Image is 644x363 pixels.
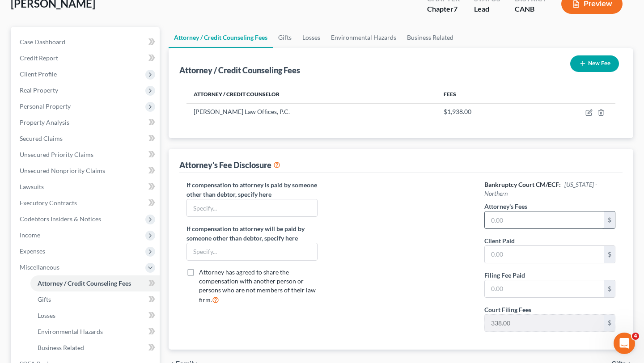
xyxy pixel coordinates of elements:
[187,243,317,260] input: Specify...
[13,195,160,211] a: Executory Contracts
[20,167,105,174] span: Unsecured Nonpriority Claims
[474,4,500,14] div: Lead
[632,333,639,340] span: 4
[515,4,547,14] div: CANB
[30,291,160,308] a: Gifts
[485,280,604,297] input: 0.00
[604,211,615,228] div: $
[484,270,525,280] label: Filing Fee Paid
[179,160,280,170] div: Attorney's Fee Disclosure
[614,333,635,354] iframe: Intercom live chat
[20,118,69,126] span: Property Analysis
[199,268,316,304] span: Attorney has agreed to share the compensation with another person or persons who are not members ...
[604,246,615,263] div: $
[484,180,615,198] h6: Bankruptcy Court CM/ECF:
[20,54,58,62] span: Credit Report
[427,4,460,14] div: Chapter
[186,224,318,243] label: If compensation to attorney will be paid by someone other than debtor, specify here
[179,65,300,76] div: Attorney / Credit Counseling Fees
[485,211,604,228] input: 0.00
[13,163,160,179] a: Unsecured Nonpriority Claims
[402,27,459,48] a: Business Related
[38,279,131,287] span: Attorney / Credit Counseling Fees
[20,102,71,110] span: Personal Property
[194,91,280,97] span: Attorney / Credit Counselor
[444,91,456,97] span: Fees
[20,231,40,239] span: Income
[30,340,160,356] a: Business Related
[484,236,515,245] label: Client Paid
[485,315,604,332] input: 0.00
[604,280,615,297] div: $
[453,4,458,13] span: 7
[30,324,160,340] a: Environmental Hazards
[444,108,471,115] span: $1,938.00
[13,131,160,147] a: Secured Claims
[20,151,93,158] span: Unsecured Priority Claims
[38,295,51,303] span: Gifts
[13,34,160,50] a: Case Dashboard
[604,315,615,332] div: $
[38,344,84,351] span: Business Related
[30,275,160,291] a: Attorney / Credit Counseling Fees
[194,108,290,115] span: [PERSON_NAME] Law Offices, P.C.
[326,27,402,48] a: Environmental Hazards
[13,50,160,66] a: Credit Report
[186,180,318,199] label: If compensation to attorney is paid by someone other than debtor, specify here
[485,246,604,263] input: 0.00
[20,135,63,142] span: Secured Claims
[13,114,160,131] a: Property Analysis
[30,308,160,324] a: Losses
[20,70,57,78] span: Client Profile
[20,199,77,207] span: Executory Contracts
[38,328,103,335] span: Environmental Hazards
[570,55,619,72] button: New Fee
[13,179,160,195] a: Lawsuits
[273,27,297,48] a: Gifts
[20,263,59,271] span: Miscellaneous
[38,312,55,319] span: Losses
[20,86,58,94] span: Real Property
[297,27,326,48] a: Losses
[20,38,65,46] span: Case Dashboard
[484,202,527,211] label: Attorney's Fees
[484,305,531,314] label: Court Filing Fees
[13,147,160,163] a: Unsecured Priority Claims
[20,247,45,255] span: Expenses
[20,183,44,190] span: Lawsuits
[169,27,273,48] a: Attorney / Credit Counseling Fees
[20,215,101,223] span: Codebtors Insiders & Notices
[187,199,317,216] input: Specify...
